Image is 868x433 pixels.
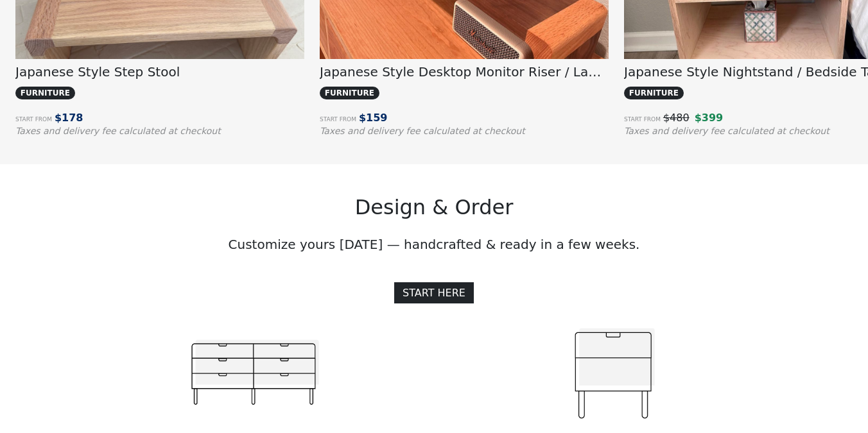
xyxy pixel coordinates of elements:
small: Start from [624,116,661,123]
p: Customize yours [DATE] — handcrafted & ready in a few weeks. [76,235,792,254]
span: $ 399 [695,112,724,124]
a: START HERE [394,282,474,303]
small: Taxes and delivery fee calculated at checkout [320,126,525,136]
h5: Japanese Style Desktop Monitor Riser / Laptop Stand [320,64,609,80]
h2: Design & Order [76,195,792,219]
span: FURNITURE [320,87,379,99]
h5: Japanese Style Step Stool [15,64,304,80]
small: Start from [320,116,356,123]
span: FURNITURE [15,87,75,99]
small: Taxes and delivery fee calculated at checkout [15,126,221,136]
small: Taxes and delivery fee calculated at checkout [624,126,829,136]
span: FURNITURE [624,87,684,99]
span: $ 178 [55,112,83,124]
s: $ 480 [663,112,690,124]
small: Start from [15,116,52,123]
span: $ 159 [359,112,388,124]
